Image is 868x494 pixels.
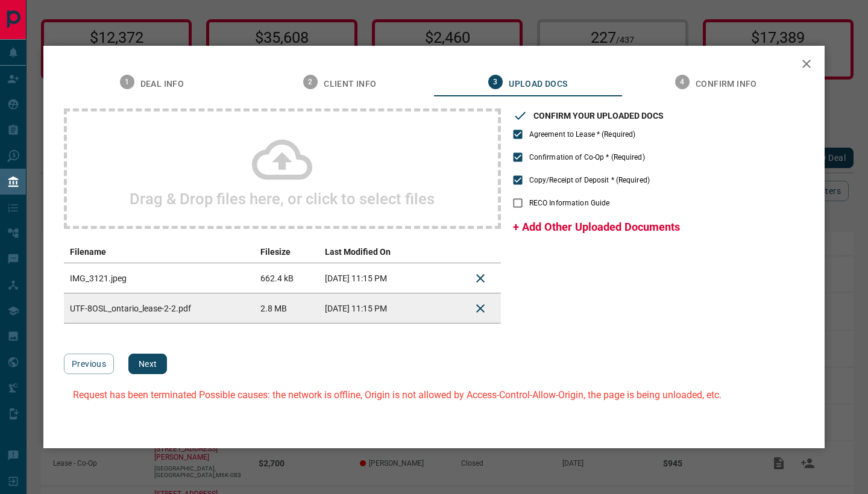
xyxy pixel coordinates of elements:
td: 2.8 MB [254,293,319,324]
button: Previous [64,354,114,374]
div: Drag & Drop files here, or click to select files [64,108,501,229]
td: [DATE] 11:15 PM [319,293,430,324]
text: 2 [309,78,313,86]
p: Request has been terminated Possible causes: the network is offline, Origin is not allowed by Acc... [73,389,722,401]
th: download action column [430,241,460,263]
span: Client Info [324,79,376,90]
td: IMG_3121.jpeg [64,263,254,293]
text: 1 [125,78,129,86]
th: Last Modified On [319,241,430,263]
span: Confirm Info [696,79,757,90]
button: Next [128,354,167,374]
td: UTF-8OSL_ontario_lease-2-2.pdf [64,293,254,324]
h3: CONFIRM YOUR UPLOADED DOCS [533,111,664,120]
button: Delete [466,264,495,293]
span: Upload Docs [509,79,567,90]
th: Filename [64,241,254,263]
span: Deal Info [140,79,184,90]
span: + Add Other Uploaded Documents [513,220,680,233]
td: 662.4 kB [254,263,319,293]
h2: Drag & Drop files here, or click to select files [130,190,435,208]
span: Agreement to Lease * (Required) [529,129,636,140]
span: RECO Information Guide [529,198,609,208]
text: 3 [494,78,498,86]
td: [DATE] 11:15 PM [319,263,430,293]
span: Copy/Receipt of Deposit * (Required) [529,175,650,186]
span: Confirmation of Co-Op * (Required) [529,152,645,163]
th: Filesize [254,241,319,263]
text: 4 [680,78,684,86]
th: delete file action column [460,241,501,263]
button: Delete [466,294,495,323]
